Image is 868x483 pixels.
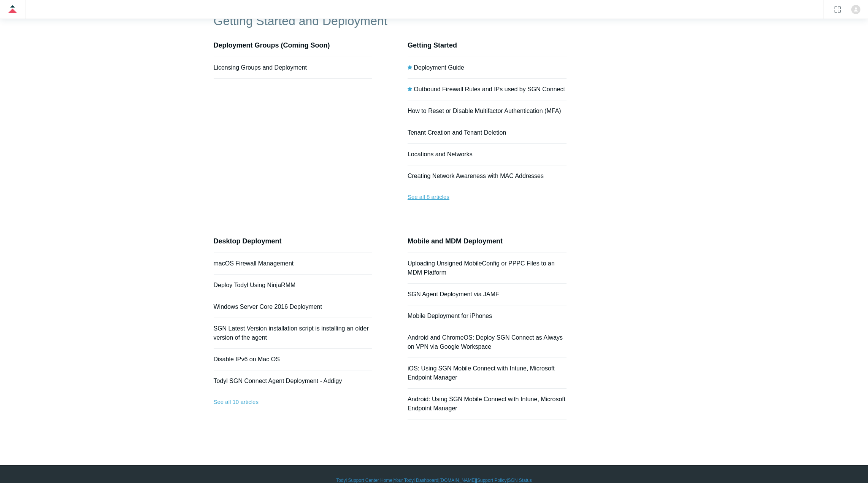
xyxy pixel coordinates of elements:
a: SGN Agent Deployment via JAMF [408,291,499,297]
img: user avatar [851,5,860,14]
a: See all 10 articles [214,392,373,412]
a: macOS Firewall Management [214,260,294,267]
h1: Getting Started and Deployment [214,12,567,30]
svg: Promoted article [408,87,412,91]
a: Deployment Guide [414,64,464,71]
a: Android and ChromeOS: Deploy SGN Connect as Always on VPN via Google Workspace [408,334,563,350]
a: See all 8 articles [408,187,567,207]
svg: Promoted article [408,65,412,70]
a: Mobile and MDM Deployment [408,237,503,245]
a: Desktop Deployment [214,237,282,245]
a: Disable IPv6 on Mac OS [214,356,280,362]
a: SGN Latest Version installation script is installing an older version of the agent [214,325,369,341]
a: Outbound Firewall Rules and IPs used by SGN Connect [414,86,565,92]
a: Windows Server Core 2016 Deployment [214,303,322,310]
a: iOS: Using SGN Mobile Connect with Intune, Microsoft Endpoint Manager [408,365,555,381]
a: Android: Using SGN Mobile Connect with Intune, Microsoft Endpoint Manager [408,396,565,412]
a: Creating Network Awareness with MAC Addresses [408,173,544,179]
a: Locations and Networks [408,151,473,157]
zd-hc-trigger: Click your profile icon to open the profile menu [851,5,860,14]
a: Licensing Groups and Deployment [214,64,307,71]
a: Mobile Deployment for iPhones [408,313,492,319]
a: Deployment Groups (Coming Soon) [214,41,330,49]
a: Deploy Todyl Using NinjaRMM [214,282,296,288]
a: Getting Started [408,41,457,49]
a: Uploading Unsigned MobileConfig or PPPC Files to an MDM Platform [408,260,555,276]
a: Tenant Creation and Tenant Deletion [408,129,506,136]
a: How to Reset or Disable Multifactor Authentication (MFA) [408,108,561,114]
a: Todyl SGN Connect Agent Deployment - Addigy [214,378,342,384]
